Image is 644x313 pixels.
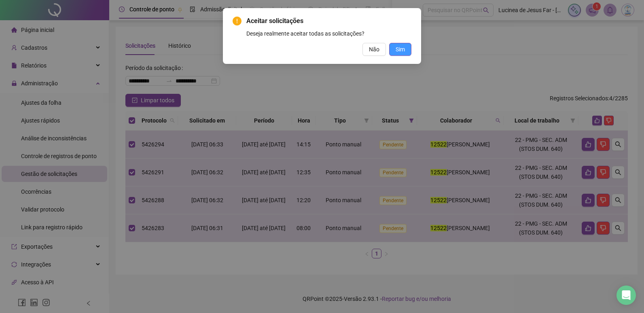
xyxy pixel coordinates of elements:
button: Sim [389,43,411,56]
div: Open Intercom Messenger [616,286,636,305]
span: Não [369,45,379,54]
span: Aceitar solicitações [246,16,411,26]
span: Sim [396,45,405,54]
span: exclamation-circle [233,17,241,25]
div: Deseja realmente aceitar todas as solicitações? [246,29,411,38]
button: Não [362,43,386,56]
